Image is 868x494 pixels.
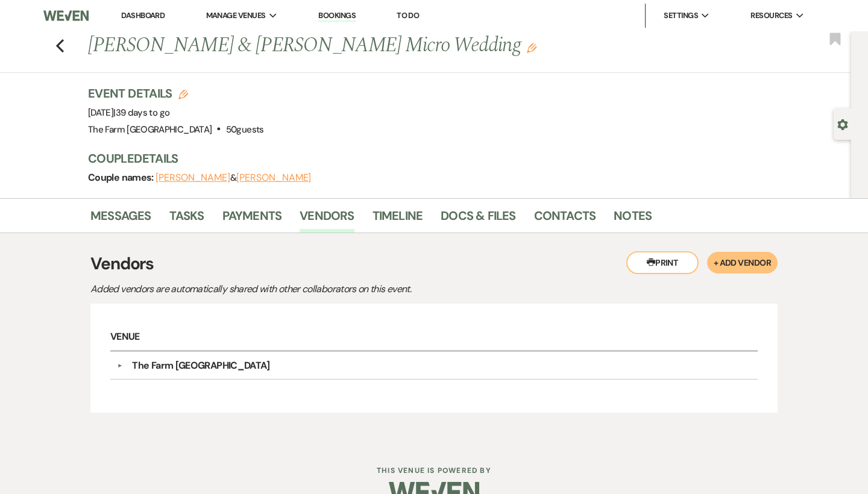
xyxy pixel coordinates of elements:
[88,150,763,167] h3: Couple Details
[156,172,311,184] span: &
[132,358,269,373] div: The Farm [GEOGRAPHIC_DATA]
[90,281,512,297] p: Added vendors are automatically shared with other collaborators on this event.
[236,173,311,183] button: [PERSON_NAME]
[318,10,356,22] a: Bookings
[43,3,89,28] img: Weven Logo
[169,206,204,233] a: Tasks
[113,107,169,119] span: |
[110,324,758,352] h6: Venue
[614,206,652,233] a: Notes
[90,206,151,233] a: Messages
[88,85,264,102] h3: Event Details
[534,206,596,233] a: Contacts
[121,10,165,20] a: Dashboard
[206,10,266,22] span: Manage Venues
[397,10,419,20] a: To Do
[527,42,536,53] button: Edit
[300,206,354,233] a: Vendors
[707,252,778,274] button: + Add Vendor
[88,123,212,136] span: The Farm [GEOGRAPHIC_DATA]
[156,173,230,183] button: [PERSON_NAME]
[226,123,264,136] span: 50 guests
[626,251,699,274] button: Print
[88,171,156,184] span: Couple names:
[441,206,515,233] a: Docs & Files
[664,10,698,22] span: Settings
[112,363,127,369] button: ▼
[88,31,628,60] h1: [PERSON_NAME] & [PERSON_NAME] Micro Wedding
[116,107,170,119] span: 39 days to go
[837,118,848,130] button: Open lead details
[373,206,423,233] a: Timeline
[88,107,169,119] span: [DATE]
[750,10,792,22] span: Resources
[222,206,282,233] a: Payments
[90,251,778,277] h3: Vendors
